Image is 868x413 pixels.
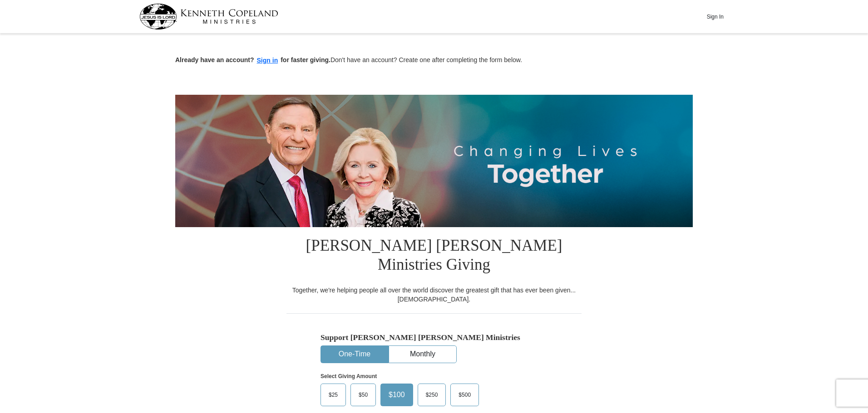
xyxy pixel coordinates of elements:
[389,346,456,363] button: Monthly
[139,4,278,29] img: kcm-header-logo.svg
[324,388,342,402] span: $25
[454,388,475,402] span: $500
[286,227,582,286] h1: [PERSON_NAME] [PERSON_NAME] Ministries Giving
[421,388,443,402] span: $250
[175,55,693,66] p: Don't have an account? Create one after completing the form below.
[701,10,729,24] button: Sign In
[175,56,330,63] strong: Already have an account? for faster giving.
[321,333,547,342] h5: Support [PERSON_NAME] [PERSON_NAME] Ministries
[384,388,409,402] span: $100
[321,346,388,363] button: One-Time
[254,55,281,66] button: Sign in
[321,373,377,379] strong: Select Giving Amount
[354,388,372,402] span: $50
[286,286,582,304] div: Together, we're helping people all over the world discover the greatest gift that has ever been g...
